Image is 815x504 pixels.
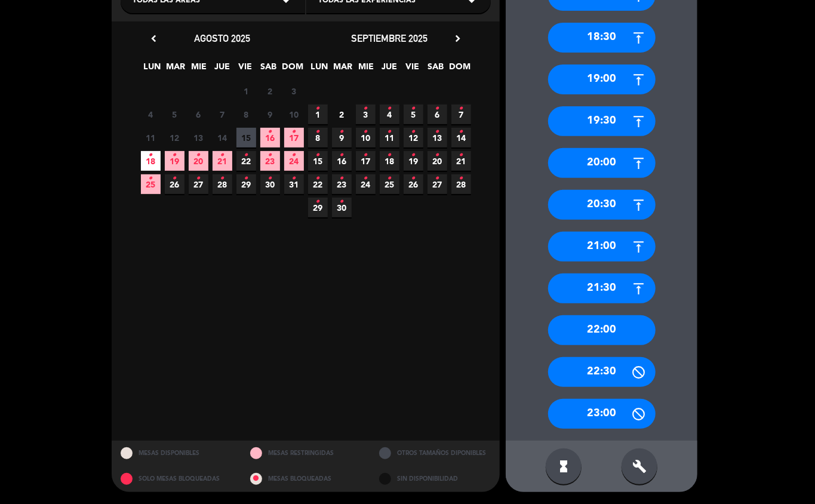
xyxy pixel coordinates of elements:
span: 18 [380,151,399,171]
div: 20:00 [548,148,656,178]
span: 16 [332,151,352,171]
span: 31 [284,174,304,194]
span: LUN [143,60,162,79]
span: 24 [284,151,304,171]
span: 7 [213,105,232,124]
span: 26 [404,174,423,194]
span: 29 [236,174,256,194]
i: • [149,169,153,188]
div: MESAS DISPONIBLES [112,441,241,466]
span: 20 [189,151,208,171]
span: 10 [284,105,304,124]
i: chevron_right [451,32,464,45]
span: 13 [428,128,447,147]
div: 19:00 [548,64,656,94]
span: JUE [380,60,399,79]
i: • [316,122,320,142]
i: • [435,99,439,118]
i: • [364,146,368,165]
i: • [340,146,344,165]
span: 17 [284,128,304,147]
div: 23:00 [548,399,656,429]
span: 5 [165,105,184,124]
div: SOLO MESAS BLOQUEADAS [112,466,241,492]
span: JUE [213,60,232,79]
i: • [340,192,344,211]
span: 20 [428,151,447,171]
i: • [268,169,272,188]
i: • [268,146,272,165]
div: 22:30 [548,357,656,387]
span: 11 [380,128,399,147]
span: 18 [141,151,161,171]
div: 20:30 [548,190,656,220]
span: 14 [213,128,232,147]
i: • [196,146,201,165]
i: • [268,122,272,142]
i: • [459,99,463,118]
span: 6 [189,105,208,124]
span: 21 [213,151,232,171]
i: • [340,169,344,188]
i: chevron_left [147,32,160,45]
span: 10 [356,128,376,147]
div: MESAS RESTRINGIDAS [241,441,371,466]
i: • [173,169,177,188]
i: • [387,122,392,142]
span: 21 [451,151,471,171]
span: MAR [333,60,353,79]
i: • [435,122,439,142]
span: 5 [404,105,423,124]
i: • [411,146,416,165]
span: septiembre 2025 [351,32,428,44]
span: DOM [450,60,469,79]
i: • [292,169,296,188]
span: LUN [310,60,330,79]
i: • [316,99,320,118]
span: 11 [141,128,161,147]
i: • [316,169,320,188]
i: • [196,169,201,188]
i: • [244,169,248,188]
i: • [364,122,368,142]
i: • [459,122,463,142]
span: 28 [451,174,471,194]
span: 25 [141,174,161,194]
span: 2 [332,105,352,124]
span: agosto 2025 [194,32,250,44]
span: 24 [356,174,376,194]
span: 28 [213,174,232,194]
span: SAB [426,60,446,79]
span: 27 [189,174,208,194]
i: • [316,192,320,211]
span: 3 [284,81,304,101]
div: OTROS TAMAÑOS DIPONIBLES [370,441,500,466]
span: SAB [259,60,279,79]
span: 13 [189,128,208,147]
i: • [411,122,416,142]
span: MAR [166,60,186,79]
span: 26 [165,174,184,194]
i: • [364,99,368,118]
span: 30 [260,174,280,194]
i: • [220,146,224,165]
i: • [173,146,177,165]
span: VIE [403,60,423,79]
span: 23 [260,151,280,171]
span: 3 [356,105,376,124]
div: 21:30 [548,273,656,303]
span: 14 [451,128,471,147]
i: • [364,169,368,188]
i: • [459,146,463,165]
span: 12 [404,128,423,147]
i: • [149,146,153,165]
i: build [632,459,647,474]
div: 21:00 [548,232,656,262]
span: 7 [451,105,471,124]
i: • [387,146,392,165]
span: 2 [260,81,280,101]
span: DOM [282,60,302,79]
span: 22 [308,174,328,194]
span: 23 [332,174,352,194]
i: • [244,146,248,165]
